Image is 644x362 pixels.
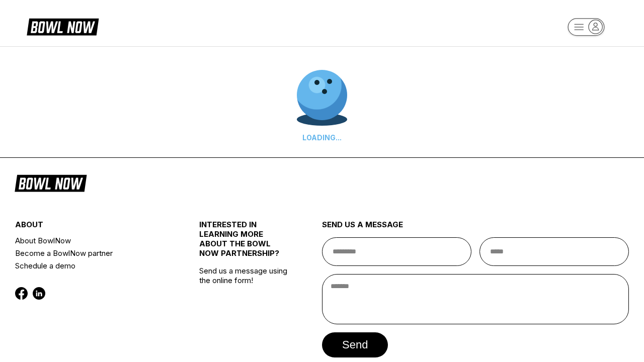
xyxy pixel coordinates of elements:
[322,220,629,237] div: send us a message
[15,234,169,247] a: About BowlNow
[322,332,388,357] button: send
[199,220,291,266] div: INTERESTED IN LEARNING MORE ABOUT THE BOWL NOW PARTNERSHIP?
[15,220,169,234] div: about
[15,259,169,272] a: Schedule a demo
[15,247,169,259] a: Become a BowlNow partner
[297,133,347,142] div: LOADING...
